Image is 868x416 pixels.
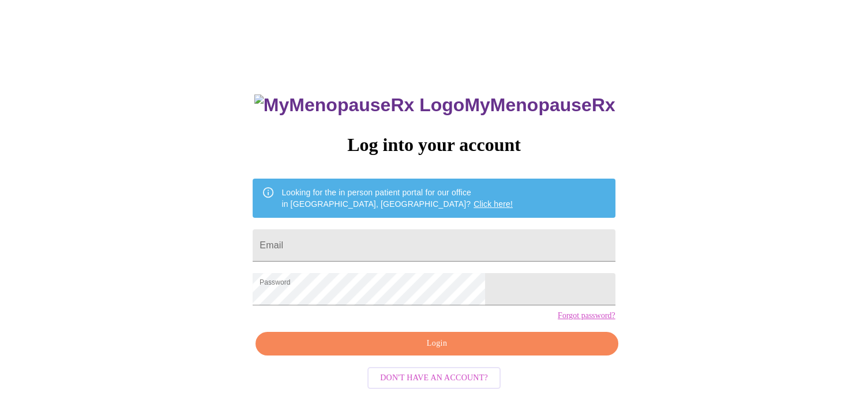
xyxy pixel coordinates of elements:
[269,336,604,351] span: Login
[254,94,615,116] h3: MyMenopauseRx
[367,367,501,389] button: Don't have an account?
[281,182,513,214] div: Looking for the in person patient portal for our office in [GEOGRAPHIC_DATA], [GEOGRAPHIC_DATA]?
[558,311,615,320] a: Forgot password?
[253,134,615,156] h3: Log into your account
[255,332,618,356] button: Login
[365,372,503,382] a: Don't have an account?
[254,94,464,116] img: MyMenopauseRx Logo
[474,199,513,209] a: Click here!
[380,371,488,385] span: Don't have an account?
